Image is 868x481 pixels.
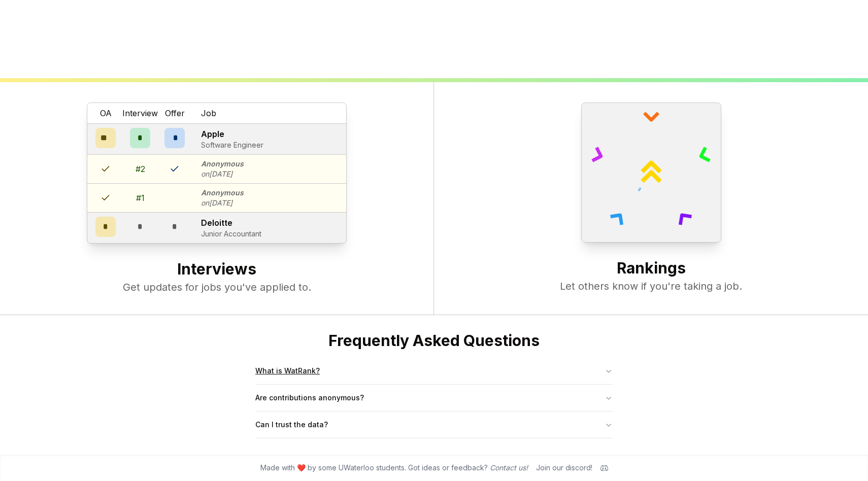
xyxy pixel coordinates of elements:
p: Junior Accountant [201,229,261,239]
h2: Frequently Asked Questions [255,331,613,350]
button: Can I trust the data? [255,411,613,438]
p: on [DATE] [201,198,244,208]
span: OA [100,107,112,119]
a: Contact us! [490,463,528,472]
p: Deloitte [201,217,261,229]
h2: Rankings [454,259,848,279]
span: Job [201,107,216,119]
p: Apple [201,128,263,140]
p: Let others know if you're taking a job. [454,279,848,293]
span: Offer [165,107,185,119]
p: Software Engineer [201,140,263,150]
p: Anonymous [201,188,244,198]
p: Get updates for jobs you've applied to. [20,280,413,294]
h2: Interviews [20,260,413,280]
span: Interview [122,107,158,119]
div: Join our discord! [536,463,592,473]
button: Are contributions anonymous? [255,385,613,411]
button: What is WatRank? [255,358,613,384]
div: # 1 [136,192,145,204]
span: Made with ❤️ by some UWaterloo students. Got ideas or feedback? [260,463,528,473]
div: # 2 [136,163,145,175]
p: Anonymous [201,159,244,169]
p: on [DATE] [201,169,244,179]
